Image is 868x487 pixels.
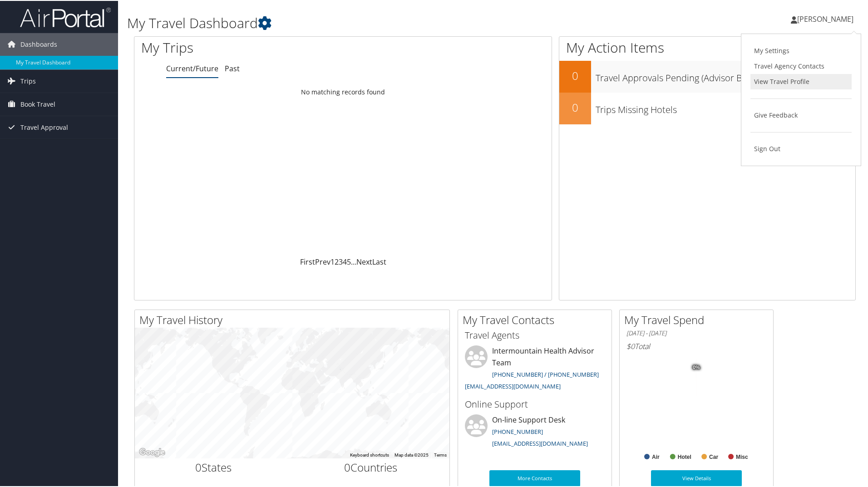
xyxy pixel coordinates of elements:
a: 1 [330,256,335,266]
a: [EMAIL_ADDRESS][DOMAIN_NAME] [492,438,588,447]
span: … [351,256,356,266]
h3: Travel Approvals Pending (Advisor Booked) [596,66,855,84]
span: 0 [344,459,350,474]
a: Past [225,63,240,73]
tspan: 0% [693,364,700,369]
a: Last [372,256,386,266]
td: No matching records found [134,83,552,99]
span: $0 [626,340,635,350]
a: My Settings [750,42,852,58]
h6: Total [626,340,766,350]
a: 4 [343,256,347,266]
text: Air [652,453,660,459]
span: [PERSON_NAME] [797,13,853,23]
h1: My Travel Dashboard [127,13,617,32]
a: 0Trips Missing Hotels [559,92,855,123]
a: View Travel Profile [750,73,852,89]
img: Google [137,446,167,457]
span: 0 [195,459,202,474]
h2: 0 [559,99,591,114]
text: Hotel [678,453,691,459]
h6: [DATE] - [DATE] [626,328,766,337]
h1: My Action Items [559,37,855,56]
h2: My Travel Contacts [463,311,612,327]
h2: 0 [559,67,591,83]
a: Prev [315,256,330,266]
button: Keyboard shortcuts [350,451,389,457]
h3: Online Support [465,397,605,410]
a: Next [356,256,372,266]
a: [PHONE_NUMBER] [492,427,543,435]
h2: My Travel Spend [624,311,773,327]
a: Terms (opens in new tab) [434,452,447,457]
li: Intermountain Health Advisor Team [460,344,609,393]
span: Dashboards [20,32,57,55]
a: Travel Agency Contacts [750,58,852,73]
h3: Travel Agents [465,328,605,341]
a: Current/Future [166,63,218,73]
a: 5 [347,256,351,266]
a: 2 [335,256,339,266]
a: [PERSON_NAME] [791,5,863,32]
h2: Countries [299,459,443,474]
li: On-line Support Desk [460,413,609,451]
span: Book Travel [20,92,55,115]
img: airportal-logo.png [20,6,111,27]
span: Map data ©2025 [395,452,429,457]
a: [EMAIL_ADDRESS][DOMAIN_NAME] [465,381,561,389]
a: 0Travel Approvals Pending (Advisor Booked) [559,60,855,92]
a: 3 [339,256,343,266]
span: Trips [20,69,36,92]
span: Travel Approval [20,115,68,138]
a: More Contacts [489,469,580,486]
h2: My Travel History [139,311,449,327]
a: First [300,256,315,266]
h3: Trips Missing Hotels [596,98,855,115]
a: Sign Out [750,140,852,156]
h1: My Trips [141,37,371,56]
a: Open this area in Google Maps (opens a new window) [137,446,167,457]
a: View Details [651,469,742,486]
text: Misc [736,453,748,459]
text: Car [709,453,718,459]
a: [PHONE_NUMBER] / [PHONE_NUMBER] [492,369,599,378]
h2: States [142,459,286,474]
a: Give Feedback [750,107,852,122]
